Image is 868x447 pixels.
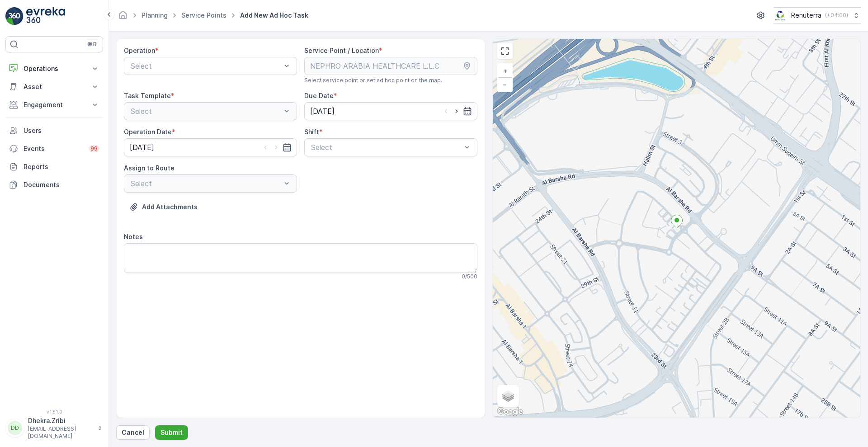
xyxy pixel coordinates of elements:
[142,202,198,212] p: Add Attachments
[791,11,821,20] p: Renuterra
[24,126,99,135] p: Users
[498,64,512,78] a: Zoom In
[88,41,97,48] p: ⌘B
[304,128,319,136] label: Shift
[124,200,203,214] button: Upload File
[495,406,525,418] a: Open this area in Google Maps (opens a new window)
[124,164,175,172] label: Assign to Route
[124,138,297,156] input: dd/mm/yyyy
[503,67,507,75] span: +
[498,386,518,406] a: Layers
[304,102,477,120] input: dd/mm/yyyy
[5,60,103,78] button: Operations
[24,144,83,153] p: Events
[774,7,861,24] button: Renuterra(+04:00)
[774,10,788,20] img: Screenshot_2024-07-26_at_13.33.01.png
[5,409,103,414] span: v 1.51.0
[304,77,442,84] span: Select service point or set ad hoc point on the map.
[122,428,144,437] p: Cancel
[124,92,171,99] label: Task Template
[118,14,128,21] a: Homepage
[124,128,172,136] label: Operation Date
[304,47,379,54] label: Service Point / Location
[24,162,99,171] p: Reports
[311,142,462,153] p: Select
[5,122,103,140] a: Users
[124,233,143,240] label: Notes
[825,12,848,19] p: ( +04:00 )
[28,416,93,425] p: Dhekra.Zribi
[155,425,188,440] button: Submit
[5,176,103,194] a: Documents
[24,100,85,109] p: Engagement
[24,64,85,73] p: Operations
[28,425,93,440] p: [EMAIL_ADDRESS][DOMAIN_NAME]
[5,140,103,158] a: Events99
[90,145,98,152] p: 99
[24,82,85,91] p: Asset
[160,428,183,437] p: Submit
[131,61,281,71] p: Select
[116,425,150,440] button: Cancel
[5,96,103,114] button: Engagement
[462,273,477,280] p: 0 / 500
[181,11,226,19] a: Service Points
[498,78,512,91] a: Zoom Out
[5,158,103,176] a: Reports
[124,47,155,54] label: Operation
[5,416,103,440] button: DDDhekra.Zribi[EMAIL_ADDRESS][DOMAIN_NAME]
[238,11,310,20] span: Add New Ad Hoc Task
[503,80,507,88] span: −
[26,7,65,25] img: logo_light-DOdMpM7g.png
[5,78,103,96] button: Asset
[495,406,525,418] img: Google
[142,11,168,19] a: Planning
[304,57,477,75] input: NEPHRO ARABIA HEALTHCARE L.L.C
[5,7,24,25] img: logo
[498,44,512,58] a: View Fullscreen
[8,421,22,435] div: DD
[24,180,99,189] p: Documents
[304,92,334,99] label: Due Date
